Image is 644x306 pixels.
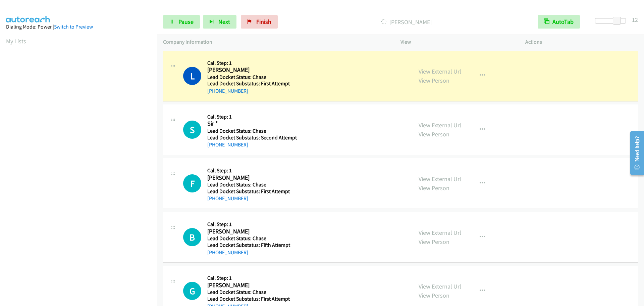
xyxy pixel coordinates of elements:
[241,15,278,29] a: Finish
[207,249,248,256] a: [PHONE_NUMBER]
[207,275,295,281] h5: Call Step: 1
[203,15,236,29] button: Next
[207,141,248,148] a: [PHONE_NUMBER]
[207,134,297,141] h5: Lead Docket Substatus: Second Attempt
[419,292,449,299] a: View Person
[183,282,201,300] h1: G
[207,242,295,249] h5: Lead Docket Substatus: Fifth Attempt
[207,221,295,228] h5: Call Step: 1
[207,80,295,87] h5: Lead Docket Substatus: First Attempt
[218,18,230,26] span: Next
[400,38,513,46] p: View
[6,37,26,45] a: My Lists
[419,77,449,84] a: View Person
[207,128,297,134] h5: Lead Docket Status: Chase
[419,229,461,236] a: View External Url
[207,228,295,235] h2: [PERSON_NAME]
[207,66,295,74] h2: [PERSON_NAME]
[207,167,295,174] h5: Call Step: 1
[256,18,271,26] span: Finish
[207,174,295,182] h2: [PERSON_NAME]
[207,289,295,296] h5: Lead Docket Status: Chase
[287,17,526,27] p: [PERSON_NAME]
[163,15,200,29] a: Pause
[183,121,201,139] div: The call is yet to be attempted
[419,282,461,290] a: View External Url
[207,188,295,195] h5: Lead Docket Substatus: First Attempt
[419,130,449,138] a: View Person
[207,281,295,289] h2: [PERSON_NAME]
[207,120,295,128] h2: Sir *
[207,195,248,202] a: [PHONE_NUMBER]
[183,228,201,246] div: The call is yet to be attempted
[183,174,201,192] div: The call is yet to be attempted
[178,18,194,26] span: Pause
[163,38,388,46] p: Company Information
[207,296,295,302] h5: Lead Docket Substatus: First Attempt
[207,181,295,188] h5: Lead Docket Status: Chase
[183,121,201,139] h1: S
[207,235,295,242] h5: Lead Docket Status: Chase
[632,15,638,24] div: 12
[207,74,295,81] h5: Lead Docket Status: Chase
[525,38,638,46] p: Actions
[54,24,93,30] a: Switch to Preview
[419,238,449,246] a: View Person
[207,88,248,94] a: [PHONE_NUMBER]
[207,60,295,67] h5: Call Step: 1
[419,175,461,183] a: View External Url
[625,126,644,180] iframe: Resource Center
[183,282,201,300] div: The call is yet to be attempted
[183,228,201,246] h1: B
[207,114,297,120] h5: Call Step: 1
[183,67,201,85] h1: L
[6,23,151,31] div: Dialing Mode: Power |
[183,174,201,192] h1: F
[419,121,461,129] a: View External Url
[419,184,449,192] a: View Person
[419,68,461,75] a: View External Url
[538,15,580,29] button: AutoTab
